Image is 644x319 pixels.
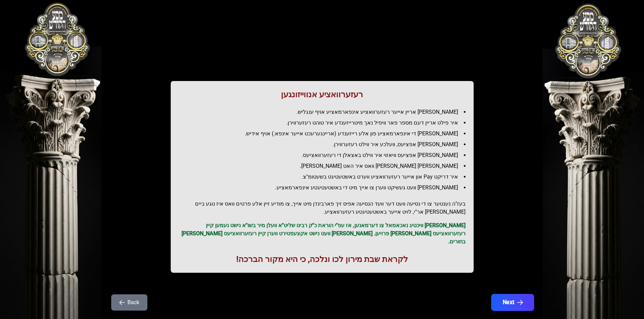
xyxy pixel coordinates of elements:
[179,200,466,216] h2: בעז"ה נענטער צו די נסיעה וועט דער וועד הנסיעה אפיס זיך פארבינדן מיט אייך, צו מודיע זיין אלע פרטים...
[491,294,534,311] button: Next
[179,89,466,100] h1: רעזערוואציע אנווייזונגען
[184,108,466,116] li: [PERSON_NAME] אריין אייער רעזערוואציע אינפארמאציע אויף ענגליש.
[184,151,466,159] li: [PERSON_NAME] אפציעס וויאזוי איר ווילט באצאלן די רעזערוואציעס.
[111,294,147,311] button: Back
[184,173,466,181] li: איר דריקט Pay און אייער רעזערוואציע ווערט באשטעטיגט בשעטומ"צ.
[184,130,466,138] li: [PERSON_NAME] די אינפארמאציע פון אלע רייזענדע (אריינגערעכט אייער אינפא.) אויף אידיש.
[184,162,466,170] li: [PERSON_NAME] [PERSON_NAME] וואס איר האט [PERSON_NAME].
[184,140,466,149] li: [PERSON_NAME] אפציעס, וועלכע איר ווילט רעזערווירן.
[179,221,466,246] p: [PERSON_NAME] וויכטיג נאכאמאל צו דערמאנען, אז עפ"י הוראת כ"ק רבינו שליט"א וועלן מיר בשו"א נישט נע...
[179,254,466,265] h1: לקראת שבת מירון לכו ונלכה, כי היא מקור הברכה!
[184,184,466,192] li: [PERSON_NAME] וועט געשיקט ווערן צו אייך מיט די באשטעטיגטע אינפארמאציע.
[184,119,466,127] li: איר פילט אריין דעם מספר פאר וויפיל נאך מיטרייזענדע איר טוהט רעזערווירן.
